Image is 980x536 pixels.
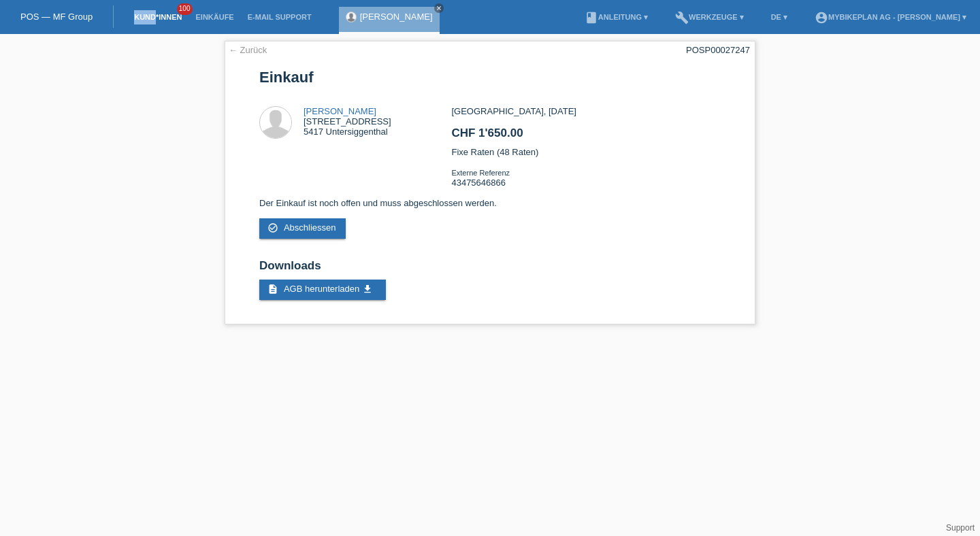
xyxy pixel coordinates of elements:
[267,222,278,233] i: check_circle_outline
[668,13,751,21] a: buildWerkzeuge ▾
[360,12,433,22] a: [PERSON_NAME]
[259,259,721,280] h2: Downloads
[808,13,973,21] a: account_circleMybikeplan AG - [PERSON_NAME] ▾
[304,106,391,137] div: [STREET_ADDRESS] 5417 Untersiggenthal
[259,218,346,239] a: check_circle_outline Abschliessen
[189,13,240,21] a: Einkäufe
[267,284,278,295] i: description
[177,3,193,15] span: 100
[241,13,318,21] a: E-Mail Support
[259,280,386,300] a: description AGB herunterladen get_app
[451,127,720,147] h2: CHF 1'650.00
[585,11,598,24] i: book
[578,13,655,21] a: bookAnleitung ▾
[434,3,444,13] a: close
[451,106,720,198] div: [GEOGRAPHIC_DATA], [DATE] Fixe Raten (48 Raten) 43475646866
[686,45,750,55] div: POSP00027247
[436,5,442,12] i: close
[284,284,359,294] span: AGB herunterladen
[946,523,975,533] a: Support
[304,106,376,116] a: [PERSON_NAME]
[764,13,794,21] a: DE ▾
[362,284,373,295] i: get_app
[451,169,510,177] span: Externe Referenz
[229,45,267,55] a: ← Zurück
[284,222,336,233] span: Abschliessen
[259,198,721,208] p: Der Einkauf ist noch offen und muss abgeschlossen werden.
[20,12,93,22] a: POS — MF Group
[815,11,828,24] i: account_circle
[259,69,721,86] h1: Einkauf
[675,11,689,24] i: build
[127,13,189,21] a: Kund*innen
